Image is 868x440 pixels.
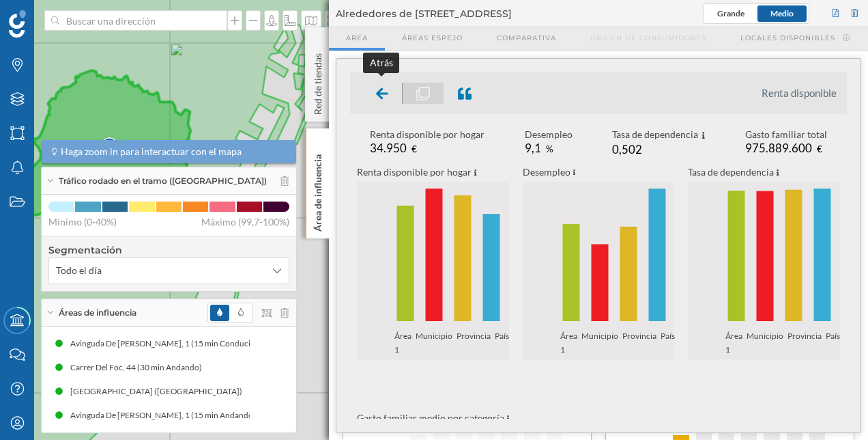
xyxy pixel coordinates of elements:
span: Origen de consumidores [590,33,706,43]
span: Municipio [581,329,622,359]
span: Soporte [27,10,76,22]
span: € [817,143,822,154]
div: Atrás [370,56,392,70]
h4: Segmentación [48,243,289,257]
p: Gasto familiar medio por categoría [357,411,504,425]
span: País [495,329,513,359]
p: Desempleo [523,165,570,179]
p: Renta disponible por hogar [357,165,472,179]
span: Áreas de influencia [59,307,136,319]
span: Area [346,33,368,43]
span: Municipio [747,329,787,359]
span: Todo el día [56,264,102,277]
img: Marker [101,134,118,161]
span: 0,502 [612,142,642,156]
span: 9,1 [525,141,541,155]
div: Renta disponible por hogar [370,128,484,141]
div: Desempleo [525,128,573,141]
span: Máximo (99,7-100%) [201,215,289,229]
span: % [546,143,553,154]
span: Áreas espejo [402,33,463,43]
p: Tasa de dependencia [688,165,774,179]
span: Municipio [416,329,457,359]
span: € [411,143,417,154]
p: Área de influencia [311,149,325,232]
span: Alrededores de [STREET_ADDRESS] [336,7,512,20]
div: Carrer Del Foc, 44 (30 min Andando) [70,361,209,374]
span: Comparativa [497,33,556,43]
span: Provincia [787,329,826,359]
span: Mínimo (0-40%) [48,215,117,229]
span: Provincia [622,329,661,359]
span: País [661,329,679,359]
p: Red de tiendas [311,48,325,115]
span: Área 1 [725,329,747,359]
span: Área 1 [560,329,581,359]
span: Haga zoom in para interactuar con el mapa [61,145,242,159]
span: 34.950 [370,141,407,155]
span: País [826,329,844,359]
div: [GEOGRAPHIC_DATA] ([GEOGRAPHIC_DATA]) [70,385,249,398]
span: 975.889.600 [745,141,812,155]
span: Grande [717,8,744,18]
div: Avinguda De [PERSON_NAME], 1 (15 min Conduciendo) [70,337,278,350]
span: Locales disponibles [740,33,835,43]
li: Renta disponible [762,86,837,100]
div: Tasa de dependencia [612,128,705,143]
img: Geoblink Logo [9,10,26,38]
span: Provincia [457,329,495,359]
div: Avinguda De [PERSON_NAME], 1 (15 min Andando) [70,409,263,422]
span: Tráfico rodado en el tramo ([GEOGRAPHIC_DATA]) [59,175,267,187]
div: Gasto familiar total [745,128,827,141]
span: Área 1 [394,329,416,359]
span: Medio [770,8,794,18]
